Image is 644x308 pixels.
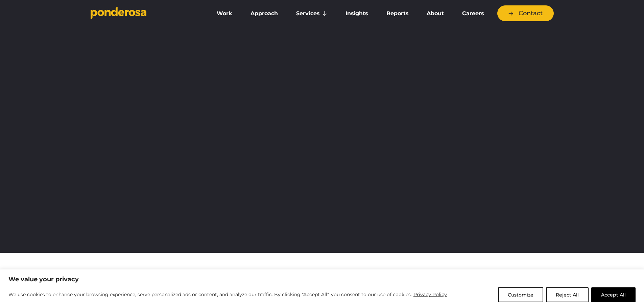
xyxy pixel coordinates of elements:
[419,6,452,21] a: About
[288,6,335,21] a: Services
[209,6,240,21] a: Work
[454,6,492,21] a: Careers
[546,287,589,302] button: Reject All
[243,6,286,21] a: Approach
[8,290,447,299] p: We use cookies to enhance your browsing experience, serve personalized ads or content, and analyz...
[379,6,416,21] a: Reports
[498,287,543,302] button: Customize
[338,6,376,21] a: Insights
[497,5,554,21] a: Contact
[91,7,199,20] a: Go to homepage
[591,287,636,302] button: Accept All
[413,290,447,299] a: Privacy Policy
[8,275,636,283] p: We value your privacy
